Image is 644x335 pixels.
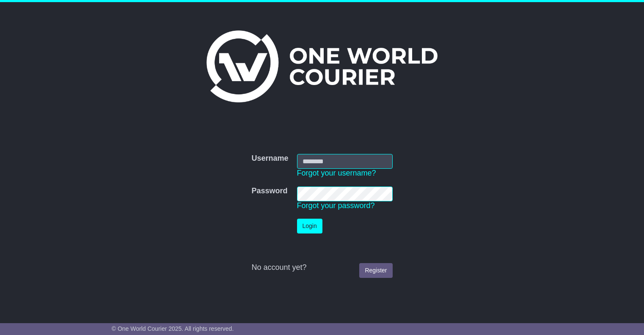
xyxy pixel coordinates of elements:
[251,263,392,272] div: No account yet?
[206,30,438,102] img: One World
[112,325,234,332] span: © One World Courier 2025. All rights reserved.
[297,201,375,210] a: Forgot your password?
[297,169,376,177] a: Forgot your username?
[297,219,322,233] button: Login
[251,154,288,163] label: Username
[251,187,287,196] label: Password
[359,263,392,278] a: Register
